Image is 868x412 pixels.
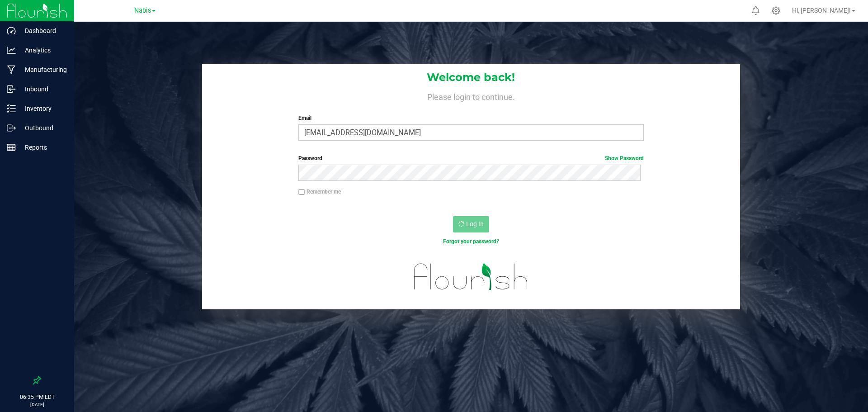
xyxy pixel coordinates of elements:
p: Manufacturing [16,64,70,75]
span: Password [298,155,322,161]
img: flourish_logo.svg [404,255,538,298]
button: Log In [453,216,489,232]
a: Show Password [605,155,644,161]
h4: Please login to continue. [202,90,741,101]
label: Pin the sidebar to full width on large screens [33,376,42,385]
inline-svg: Reports [7,143,16,152]
p: Inventory [16,103,70,114]
p: Outbound [16,123,70,133]
label: Email [298,114,644,122]
p: 06:35 PM EDT [4,393,70,401]
a: Forgot your password? [443,238,499,245]
p: [DATE] [4,401,70,408]
span: Hi, [PERSON_NAME]! [792,7,851,14]
inline-svg: Dashboard [7,26,16,35]
inline-svg: Outbound [7,123,16,133]
h1: Welcome back! [202,71,741,83]
span: Nabis [134,7,151,14]
div: Manage settings [770,6,782,15]
inline-svg: Manufacturing [7,65,16,74]
input: Remember me [298,189,305,195]
p: Inbound [16,84,70,95]
p: Reports [16,142,70,153]
p: Analytics [16,45,70,56]
inline-svg: Inventory [7,104,16,113]
label: Remember me [298,188,341,196]
span: Log In [466,220,484,227]
p: Dashboard [16,25,70,36]
inline-svg: Inbound [7,85,16,94]
inline-svg: Analytics [7,46,16,55]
